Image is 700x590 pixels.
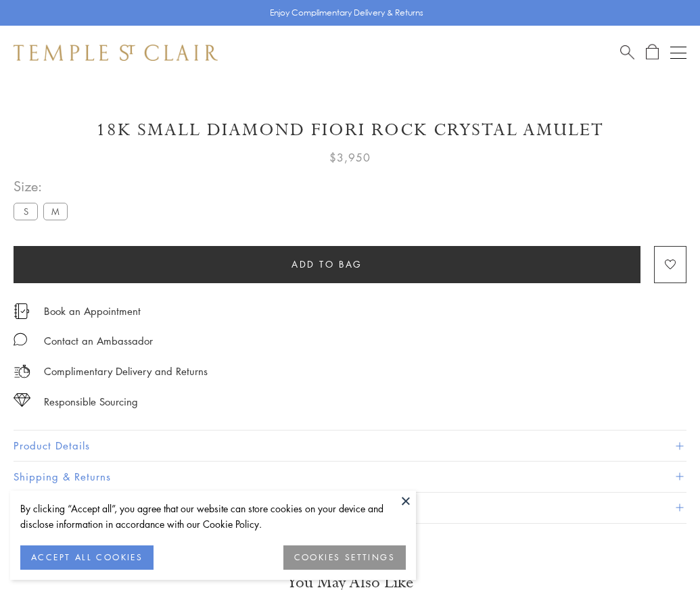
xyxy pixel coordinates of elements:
img: MessageIcon-01_2.svg [14,333,27,346]
span: Add to bag [291,257,363,272]
button: Shipping & Returns [14,462,686,492]
span: Size: [14,175,73,197]
label: S [14,203,38,220]
div: By clicking “Accept all”, you agree that our website can store cookies on your device and disclos... [20,501,406,532]
label: M [43,203,68,220]
a: Search [620,44,634,61]
h1: 18K Small Diamond Fiori Rock Crystal Amulet [14,118,686,142]
img: Temple St. Clair [14,45,218,61]
button: Product Details [14,431,686,461]
a: Book an Appointment [44,303,141,318]
img: icon_sourcing.svg [14,393,30,407]
a: Open Shopping Bag [646,44,659,61]
img: icon_delivery.svg [14,363,30,380]
span: $3,950 [329,149,371,166]
button: Open navigation [670,45,686,61]
p: Enjoy Complimentary Delivery & Returns [270,6,423,20]
div: Contact an Ambassador [44,333,153,349]
button: Add to bag [14,246,640,283]
p: Complimentary Delivery and Returns [44,363,208,380]
img: icon_appointment.svg [14,303,30,319]
button: COOKIES SETTINGS [283,545,406,570]
button: ACCEPT ALL COOKIES [20,545,154,570]
div: Responsible Sourcing [44,393,138,410]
